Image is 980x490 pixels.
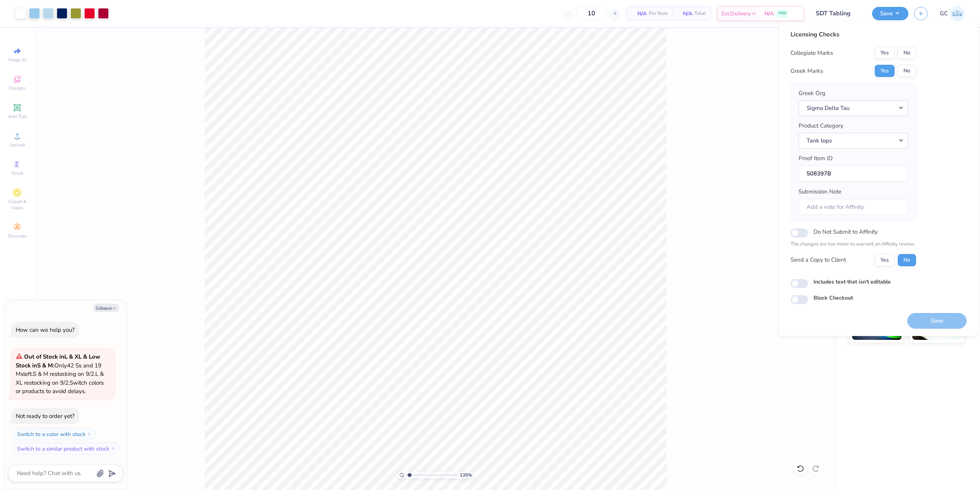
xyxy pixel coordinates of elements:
[872,7,908,20] button: Save
[677,10,692,18] span: N/A
[799,121,843,130] label: Product Category
[13,442,119,455] button: Switch to a similar product with stock
[791,256,846,264] div: Send a Copy to Client
[898,254,916,266] button: No
[875,65,895,77] button: Yes
[791,49,833,57] div: Collegiate Marks
[813,294,853,302] label: Block Checkout
[764,10,774,18] span: N/A
[8,113,26,120] span: Add Text
[4,198,31,211] span: Clipart & logos
[813,278,891,286] label: Includes text that isn't editable
[875,47,895,59] button: Yes
[16,412,75,420] div: Not ready to order yet?
[898,65,916,77] button: No
[799,100,908,116] button: Sigma Delta Tau
[93,304,119,312] button: Collapse
[8,57,26,63] span: Image AI
[799,199,908,215] input: Add a note for Affinity
[16,353,100,369] strong: & Low Stock in S & M :
[940,9,948,18] span: GC
[791,30,916,39] div: Licensing Checks
[111,446,115,451] img: Switch to a similar product with stock
[87,432,91,436] img: Switch to a color with stock
[778,11,786,16] span: FREE
[940,6,965,21] a: GC
[10,142,25,148] span: Upload
[898,47,916,59] button: No
[631,10,647,18] span: N/A
[799,154,833,163] label: Proof Item ID
[950,6,965,21] img: Gerard Christopher Trorres
[813,227,878,237] label: Do Not Submit to Affinity
[16,326,75,334] div: How can we help you?
[791,241,916,248] p: The changes are too minor to warrant an Affinity review.
[460,472,472,479] span: 135 %
[24,353,83,361] strong: Out of Stock in L & XL
[875,254,895,266] button: Yes
[577,7,606,20] input: – –
[16,353,104,395] span: Only 42 Ss and 19 Ms left. S & M restocking on 9/2. L & XL restocking on 9/2. Switch colors or pr...
[11,170,23,176] span: Greek
[9,85,26,91] span: Designs
[649,10,668,18] span: Per Item
[799,187,841,196] label: Submission Note
[799,89,825,98] label: Greek Org
[694,10,706,18] span: Total
[13,428,96,440] button: Switch to a color with stock
[722,10,751,18] span: Est. Delivery
[8,233,26,239] span: Decorate
[799,133,908,149] button: Tank tops
[810,6,866,21] input: Untitled Design
[791,67,823,75] div: Greek Marks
